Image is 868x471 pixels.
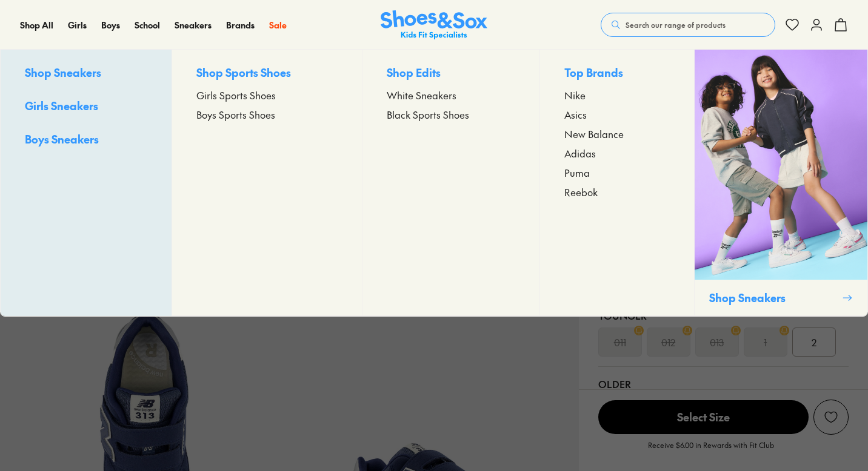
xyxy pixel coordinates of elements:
[564,165,590,180] span: Puma
[381,10,487,40] img: SNS_Logo_Responsive.svg
[661,335,675,349] s: 012
[175,19,212,31] a: Sneakers
[764,335,767,349] s: 1
[135,19,160,31] a: School
[564,88,670,102] a: Nike
[648,440,774,461] p: Receive $6.00 in Rewards with Fit Club
[564,107,587,122] span: Asics
[387,88,515,102] a: White Sneakers
[564,88,586,102] span: Nike
[812,335,816,349] span: 2
[226,19,255,31] a: Brands
[387,64,515,83] p: Shop Edits
[598,377,849,391] div: Older
[68,19,87,31] a: Girls
[813,400,849,435] button: Add to Wishlist
[387,107,515,122] a: Black Sports Shoes
[564,185,598,199] span: Reebok
[564,185,670,199] a: Reebok
[196,88,276,102] span: Girls Sports Shoes
[175,19,212,31] span: Sneakers
[598,400,809,435] button: Select Size
[196,64,337,83] p: Shop Sports Shoes
[269,19,287,31] span: Sale
[196,107,337,122] a: Boys Sports Shoes
[564,146,596,160] span: Adidas
[135,19,160,31] span: School
[20,19,53,31] a: Shop All
[25,64,147,83] a: Shop Sneakers
[709,289,837,306] p: Shop Sneakers
[614,335,626,349] s: 011
[101,19,120,31] a: Boys
[564,165,670,180] a: Puma
[564,64,670,83] p: Top Brands
[564,107,670,122] a: Asics
[387,107,469,122] span: Black Sports Shoes
[601,13,775,37] button: Search our range of products
[226,19,255,31] span: Brands
[25,65,101,80] span: Shop Sneakers
[25,97,147,116] a: Girls Sneakers
[20,19,53,31] span: Shop All
[626,19,726,30] span: Search our range of products
[710,335,724,349] s: 013
[381,10,487,40] a: Shoes & Sox
[25,131,99,147] span: Boys Sneakers
[25,98,98,113] span: Girls Sneakers
[68,19,87,31] span: Girls
[269,19,287,31] a: Sale
[101,19,120,31] span: Boys
[694,50,867,316] a: Shop Sneakers
[564,127,624,141] span: New Balance
[387,88,456,102] span: White Sneakers
[25,131,147,150] a: Boys Sneakers
[196,88,337,102] a: Girls Sports Shoes
[564,146,670,160] a: Adidas
[695,50,867,280] img: SNS_WEBASSETS_1080x1350_0595e664-c2b7-45bf-8f1c-7a70a1d3cdd5.png
[564,127,670,141] a: New Balance
[196,107,275,122] span: Boys Sports Shoes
